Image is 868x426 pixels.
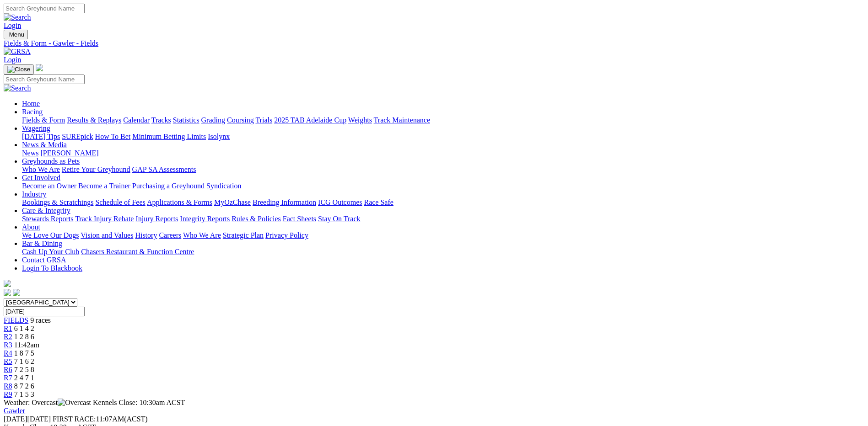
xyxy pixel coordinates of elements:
[4,280,11,287] img: logo-grsa-white.png
[22,108,43,116] a: Racing
[14,357,34,365] span: 7 1 6 2
[22,141,67,149] a: News & Media
[223,231,264,239] a: Strategic Plan
[151,116,171,124] a: Tracks
[255,116,272,124] a: Trials
[22,165,60,173] a: Who We Are
[22,133,60,140] a: [DATE] Tips
[4,39,864,48] a: Fields & Form - Gawler - Fields
[22,248,79,256] a: Cash Up Your Club
[232,215,281,223] a: Rules & Policies
[14,366,34,373] span: 7 2 5 8
[265,231,308,239] a: Privacy Policy
[95,133,131,140] a: How To Bet
[36,64,43,71] img: logo-grsa-white.png
[135,215,178,223] a: Injury Reports
[364,198,393,206] a: Race Safe
[7,66,30,73] img: Close
[180,215,230,223] a: Integrity Reports
[214,198,251,206] a: MyOzChase
[147,198,212,206] a: Applications & Forms
[78,182,130,190] a: Become a Trainer
[201,116,225,124] a: Grading
[227,116,254,124] a: Coursing
[4,316,28,324] a: FIELDS
[14,333,34,341] span: 1 2 8 6
[206,182,241,190] a: Syndication
[22,149,38,157] a: News
[4,307,85,316] input: Select date
[4,21,21,29] a: Login
[159,231,181,239] a: Careers
[22,198,93,206] a: Bookings & Scratchings
[318,198,362,206] a: ICG Outcomes
[14,374,34,382] span: 2 4 7 1
[22,240,62,247] a: Bar & Dining
[58,399,91,407] img: Overcast
[22,256,66,264] a: Contact GRSA
[274,116,346,124] a: 2025 TAB Adelaide Cup
[53,415,96,423] span: FIRST RACE:
[22,174,60,181] a: Get Involved
[4,48,31,56] img: GRSA
[253,198,316,206] a: Breeding Information
[22,149,864,157] div: News & Media
[4,289,11,296] img: facebook.svg
[4,75,85,84] input: Search
[123,116,150,124] a: Calendar
[22,133,864,141] div: Wagering
[4,399,93,406] span: Weather: Overcast
[4,56,21,64] a: Login
[14,341,39,349] span: 11:42am
[14,349,34,357] span: 1 8 7 5
[4,382,12,390] a: R8
[13,289,20,296] img: twitter.svg
[22,182,76,190] a: Become an Owner
[22,165,864,174] div: Greyhounds as Pets
[4,390,12,398] a: R9
[4,4,85,13] input: Search
[81,231,133,239] a: Vision and Values
[22,231,864,240] div: About
[22,231,79,239] a: We Love Our Dogs
[4,357,12,365] a: R5
[22,124,50,132] a: Wagering
[9,31,24,38] span: Menu
[22,215,864,223] div: Care & Integrity
[22,215,73,223] a: Stewards Reports
[22,190,46,198] a: Industry
[4,415,27,423] span: [DATE]
[4,13,31,21] img: Search
[4,333,12,341] a: R2
[14,390,34,398] span: 7 1 5 3
[22,207,70,214] a: Care & Integrity
[132,165,196,173] a: GAP SA Assessments
[95,198,145,206] a: Schedule of Fees
[62,165,130,173] a: Retire Your Greyhound
[22,198,864,207] div: Industry
[135,231,157,239] a: History
[348,116,372,124] a: Weights
[4,349,12,357] span: R4
[183,231,221,239] a: Who We Are
[132,182,205,190] a: Purchasing a Greyhound
[67,116,121,124] a: Results & Replays
[4,415,51,423] span: [DATE]
[14,325,34,332] span: 6 1 4 2
[22,182,864,190] div: Get Involved
[22,116,864,124] div: Racing
[4,374,12,382] a: R7
[53,415,148,423] span: 11:07AM(ACST)
[93,399,185,406] span: Kennels Close: 10:30am ACST
[4,341,12,349] a: R3
[81,248,194,256] a: Chasers Restaurant & Function Centre
[4,366,12,373] span: R6
[22,223,40,231] a: About
[173,116,199,124] a: Statistics
[208,133,230,140] a: Isolynx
